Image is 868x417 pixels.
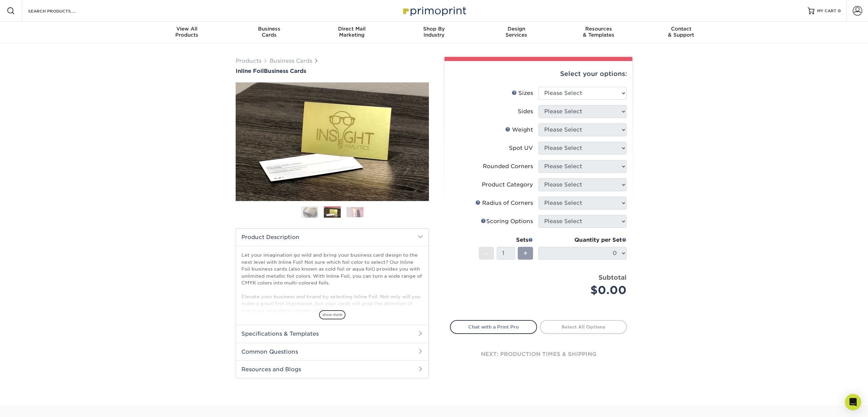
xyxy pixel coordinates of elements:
div: Sizes [512,89,533,97]
span: View All [146,26,228,32]
a: Select All Options [540,320,627,334]
span: Design [475,26,557,32]
div: & Support [640,26,722,38]
div: Cards [228,26,311,38]
div: Sets [479,236,533,244]
div: $0.00 [544,282,627,298]
div: Rounded Corners [483,162,533,171]
div: Spot UV [509,144,533,152]
strong: Subtotal [598,274,627,281]
span: + [523,248,528,258]
img: Primoprint [400,3,468,18]
h2: Product Description [236,229,429,246]
div: Sides [518,107,533,116]
h1: Business Cards [236,68,429,74]
div: Services [475,26,557,38]
a: BusinessCards [228,22,311,43]
div: Marketing [311,26,393,38]
span: Contact [640,26,722,32]
span: Shop By [393,26,475,32]
img: Business Cards 01 [301,204,318,221]
iframe: Google Customer Reviews [2,396,58,415]
a: Inline FoilBusiness Cards [236,68,429,74]
input: SEARCH PRODUCTS..... [27,7,94,15]
a: Products [236,58,261,64]
span: - [485,248,488,258]
img: Business Cards 03 [347,207,363,217]
a: DesignServices [475,22,557,43]
a: Resources& Templates [557,22,640,43]
p: Let your imagination go wild and bring your business card design to the next level with Inline Fo... [241,252,423,390]
a: Shop ByIndustry [393,22,475,43]
div: Industry [393,26,475,38]
a: Contact& Support [640,22,722,43]
a: Business Cards [270,58,312,64]
span: MY CART [817,8,836,14]
div: Quantity per Set [538,236,627,244]
a: Direct MailMarketing [311,22,393,43]
span: show more [319,310,346,319]
a: View AllProducts [146,22,228,43]
div: & Templates [557,26,640,38]
h2: Common Questions [236,343,429,360]
div: Scoring Options [481,217,533,225]
div: Weight [505,126,533,134]
div: Radius of Corners [475,199,533,207]
a: Chat with a Print Pro [450,320,537,334]
span: Direct Mail [311,26,393,32]
span: Resources [557,26,640,32]
img: Inline Foil 02 [236,82,429,201]
div: Products [146,26,228,38]
div: Open Intercom Messenger [845,394,861,410]
div: next: production times & shipping [450,334,627,375]
div: Product Category [482,181,533,189]
h2: Specifications & Templates [236,325,429,342]
div: Select your options: [450,61,627,87]
img: Business Cards 02 [324,207,341,218]
h2: Resources and Blogs [236,360,429,378]
span: Inline Foil [236,68,264,74]
span: Business [228,26,311,32]
span: 0 [838,8,841,13]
